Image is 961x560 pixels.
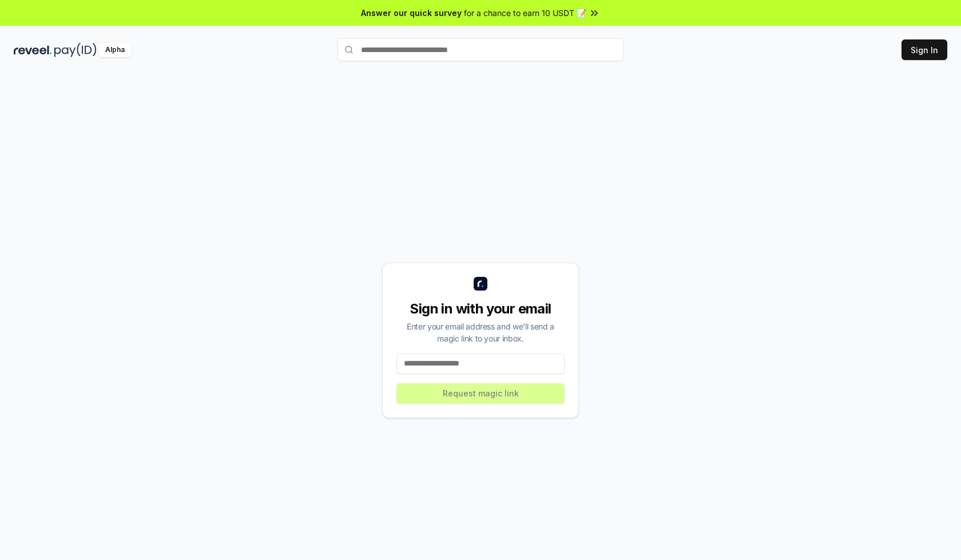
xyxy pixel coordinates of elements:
[14,43,52,57] img: reveel_dark
[99,43,131,57] div: Alpha
[902,39,947,60] button: Sign In
[396,300,565,318] div: Sign in with your email
[396,320,565,344] div: Enter your email address and we’ll send a magic link to your inbox.
[474,277,487,291] img: logo_small
[464,7,586,19] span: for a chance to earn 10 USDT 📝
[54,43,97,57] img: pay_id
[361,7,462,19] span: Answer our quick survey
